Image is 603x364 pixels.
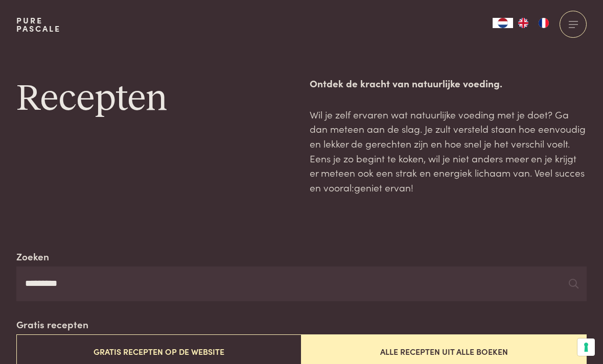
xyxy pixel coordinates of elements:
[16,16,61,33] a: PurePascale
[534,18,554,28] a: FR
[493,18,513,28] div: Language
[310,107,587,195] p: Wil je zelf ervaren wat natuurlijke voeding met je doet? Ga dan meteen aan de slag. Je zult verst...
[16,76,293,122] h1: Recepten
[310,76,502,90] strong: Ontdek de kracht van natuurlijke voeding.
[16,249,49,264] label: Zoeken
[493,18,513,28] a: NL
[493,18,554,28] aside: Language selected: Nederlands
[16,317,88,332] label: Gratis recepten
[513,18,534,28] a: EN
[513,18,554,28] ul: Language list
[577,338,595,356] button: Uw voorkeuren voor toestemming voor trackingtechnologieën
